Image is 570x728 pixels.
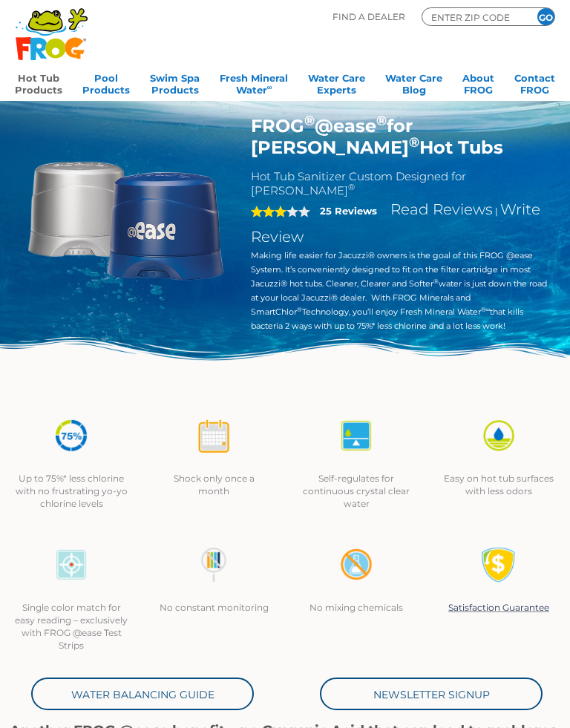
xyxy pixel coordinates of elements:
input: GO [537,8,554,25]
sup: ® [433,278,439,285]
a: Satisfaction Guarantee [448,602,549,613]
p: Shock only once a month [157,472,270,497]
a: Water CareExperts [308,68,365,97]
a: PoolProducts [82,68,130,97]
strong: 25 Reviews [320,205,377,217]
sup: ® [409,134,419,151]
a: Hot TubProducts [15,68,62,97]
a: Water CareBlog [385,68,442,97]
a: Water Balancing Guide [31,678,254,710]
a: AboutFROG [462,68,494,97]
p: No constant monitoring [157,601,270,614]
img: icon-atease-shock-once [196,418,232,453]
p: Making life easier for Jacuzzi® owners is the goal of this FROG @ease System. It’s conveniently d... [251,249,548,333]
sup: ® [376,113,387,129]
p: Self-regulates for continuous crystal clear water [300,472,413,510]
h1: FROG @ease for [PERSON_NAME] Hot Tubs [251,115,548,158]
img: icon-atease-75percent-less [53,418,89,453]
img: icon-atease-self-regulates [338,418,374,453]
sup: ® [297,306,302,313]
img: Sundance-cartridges-2.png [22,115,229,321]
a: Swim SpaProducts [150,68,200,97]
p: Up to 75%* less chlorine with no frustrating yo-yo chlorine levels [15,472,128,510]
p: Single color match for easy reading – exclusively with FROG @ease Test Strips [15,601,128,652]
img: no-constant-monitoring1 [196,547,232,583]
sup: ∞ [267,83,272,91]
sup: ® [348,182,355,192]
a: Read Reviews [390,200,493,218]
span: | [495,206,498,217]
sup: ® [304,113,315,129]
img: icon-atease-easy-on [481,418,517,453]
span: 3 [251,206,286,217]
p: Find A Dealer [332,7,405,26]
sup: ®∞ [481,306,491,313]
a: Newsletter Signup [320,678,543,710]
h2: Hot Tub Sanitizer Custom Designed for [PERSON_NAME] [251,169,548,197]
a: Fresh MineralWater∞ [220,68,288,97]
input: Zip Code Form [430,10,519,24]
img: Satisfaction Guarantee Icon [481,547,517,583]
p: No mixing chemicals [300,601,413,614]
img: icon-atease-color-match [53,547,89,583]
img: no-mixing1 [338,547,374,583]
p: Easy on hot tub surfaces with less odors [442,472,555,497]
a: ContactFROG [514,68,555,97]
